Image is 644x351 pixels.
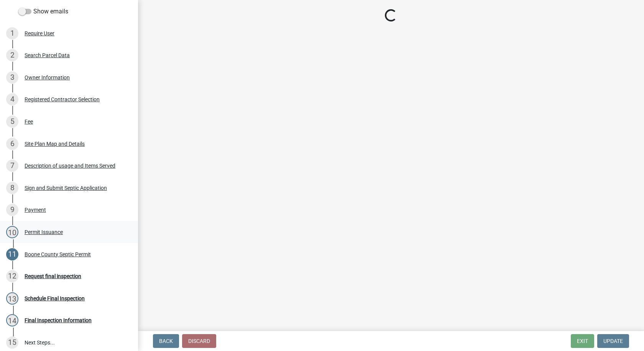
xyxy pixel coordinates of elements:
div: Permit Issuance [25,229,63,235]
div: Schedule Final Inspection [25,296,85,301]
div: Site Plan Map and Details [25,141,85,147]
div: 15 [6,336,18,349]
div: Require User [25,31,54,36]
div: Sign and Submit Septic Application [25,185,107,191]
div: 8 [6,182,18,194]
div: 10 [6,226,18,238]
div: 13 [6,292,18,305]
div: 5 [6,115,18,128]
div: Fee [25,119,33,124]
div: 7 [6,160,18,172]
div: Payment [25,207,46,213]
button: Update [597,334,629,348]
div: Description of usage and Items Served [25,163,115,168]
div: 1 [6,27,18,40]
div: Search Parcel Data [25,53,70,58]
div: Boone County Septic Permit [25,252,91,257]
span: Back [159,338,173,344]
div: 2 [6,49,18,61]
div: Request final inspection [25,274,81,279]
span: Update [603,338,623,344]
button: Discard [182,334,216,348]
label: Show emails [18,7,68,16]
div: 3 [6,71,18,84]
div: Final Inspection Information [25,318,92,323]
div: 6 [6,138,18,150]
div: 12 [6,270,18,282]
div: 14 [6,314,18,326]
button: Exit [571,334,594,348]
div: Registered Contractor Selection [25,97,100,102]
div: Owner Information [25,75,70,80]
div: 9 [6,204,18,216]
div: 4 [6,93,18,105]
div: 11 [6,248,18,260]
button: Back [153,334,179,348]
